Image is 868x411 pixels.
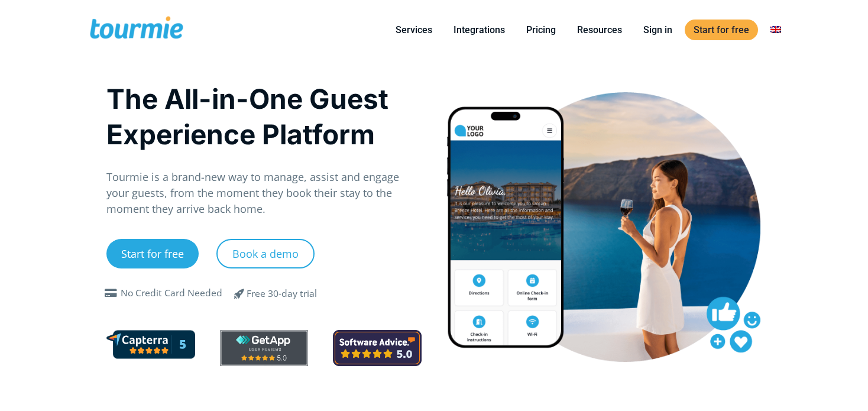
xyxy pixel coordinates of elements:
[247,287,317,301] div: Free 30-day trial
[216,239,315,268] a: Book a demo
[102,289,121,298] span: 
[106,239,199,268] a: Start for free
[106,81,422,152] h1: The All-in-One Guest Experience Platform
[568,22,631,37] a: Resources
[387,22,441,37] a: Services
[445,22,514,37] a: Integrations
[106,169,422,217] p: Tourmie is a brand-new way to manage, assist and engage your guests, from the moment they book th...
[225,286,254,300] span: 
[634,22,681,37] a: Sign in
[121,286,222,300] div: No Credit Card Needed
[517,22,565,37] a: Pricing
[685,20,758,40] a: Start for free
